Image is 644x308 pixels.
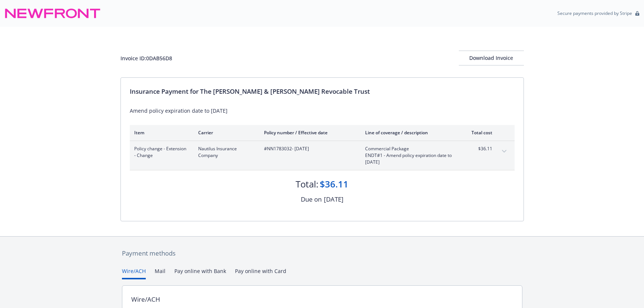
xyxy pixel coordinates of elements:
[365,145,453,152] span: Commercial Package
[264,129,353,136] div: Policy number / Effective date
[134,129,186,136] div: Item
[464,129,492,136] div: Total cost
[134,145,186,159] span: Policy change - Extension - Change
[130,107,515,115] div: Amend policy expiration date to [DATE]
[459,51,524,65] button: Download Invoice
[324,195,344,204] div: [DATE]
[498,145,510,157] button: expand content
[120,54,172,62] div: Invoice ID: 0DAB56D8
[296,178,318,190] div: Total:
[301,195,322,204] div: Due on
[198,129,252,136] div: Carrier
[130,141,515,170] div: Policy change - Extension - ChangeNautilus Insurance Company#NN1783032- [DATE]Commercial PackageE...
[174,267,226,279] button: Pay online with Bank
[459,51,524,65] div: Download Invoice
[557,10,632,16] p: Secure payments provided by Stripe
[122,248,522,258] div: Payment methods
[122,267,146,279] button: Wire/ACH
[198,145,252,159] span: Nautilus Insurance Company
[320,178,348,190] div: $36.11
[130,87,515,96] div: Insurance Payment for The [PERSON_NAME] & [PERSON_NAME] Revocable Trust
[264,145,353,152] span: #NN1783032 - [DATE]
[365,129,453,136] div: Line of coverage / description
[365,152,453,166] span: ENDT#1 - Amend policy expiration date to [DATE]
[235,267,286,279] button: Pay online with Card
[155,267,165,279] button: Mail
[464,145,492,152] span: $36.11
[131,295,160,304] div: Wire/ACH
[365,145,453,166] span: Commercial PackageENDT#1 - Amend policy expiration date to [DATE]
